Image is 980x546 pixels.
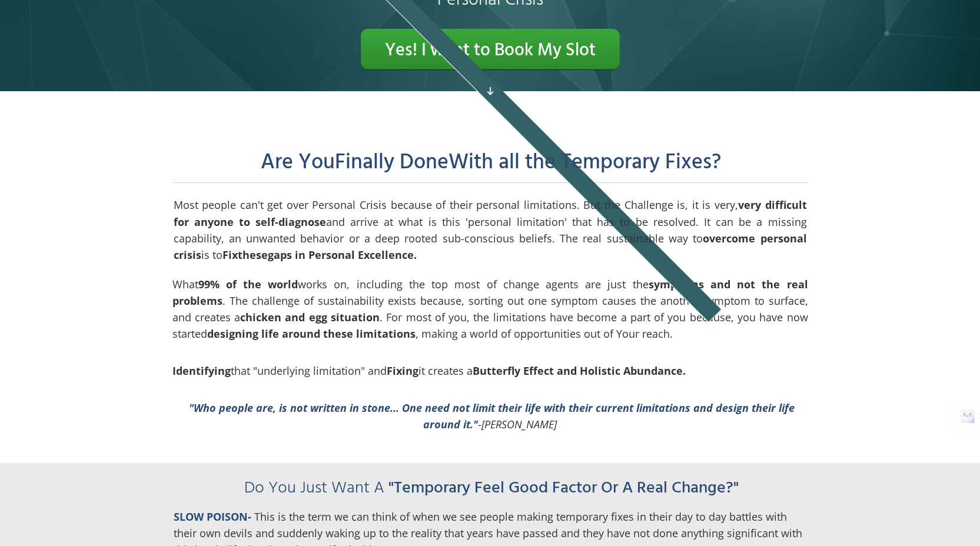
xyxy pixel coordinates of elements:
[361,29,620,70] a: Yes! I want to Book My Slot
[481,417,557,431] span: [PERSON_NAME]
[268,248,414,262] span: gaps in Personal Excellence
[449,146,721,180] span: With all the Temporary Fixes?
[172,362,808,379] p: that "underlying limitation" and it creates a
[172,399,808,432] p: -
[174,198,807,228] span: very difficult for anyone to self-diagnose
[473,364,686,378] span: Butterfly Effect and Holistic Abundance.
[174,510,248,524] font: SLOW POISON
[198,277,298,291] span: 99% of the world
[244,475,384,501] font: Do You Just Want A
[387,364,418,378] span: Fixing
[172,276,808,342] p: What works on, including the top most of change agents are just the . The challenge of sustainabi...
[174,197,807,262] p: Most people can't get over Personal Crisis because of their personal limitations. But the Challen...
[174,510,251,524] span: -
[172,364,231,378] span: Identifying
[238,248,268,262] span: these
[189,401,795,431] font: "Who people are, is not written in stone... One need not limit their life with their current limi...
[335,146,449,180] span: Finally Done
[207,327,416,341] span: designing life around these limitations
[172,277,808,308] span: symptoms and not the real problems
[388,475,739,501] span: "Temporary Feel Good Factor Or A Real Change?"
[222,248,238,262] span: Fix
[261,146,335,180] span: Are You
[385,36,596,65] span: Yes! I want to Book My Slot
[240,310,380,324] span: chicken and egg situation
[174,231,807,262] span: overcome personal crisis
[414,248,417,262] span: .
